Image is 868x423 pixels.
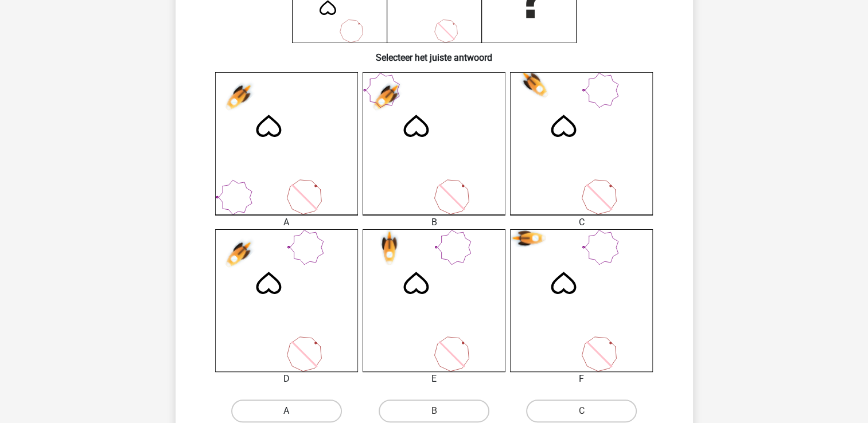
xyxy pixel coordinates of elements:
[207,372,367,386] div: D
[379,399,489,422] label: B
[501,372,661,386] div: F
[354,216,514,229] div: B
[231,399,342,422] label: A
[207,216,367,229] div: A
[501,216,661,229] div: C
[194,43,675,63] h6: Selecteer het juiste antwoord
[354,372,514,386] div: E
[526,399,637,422] label: C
